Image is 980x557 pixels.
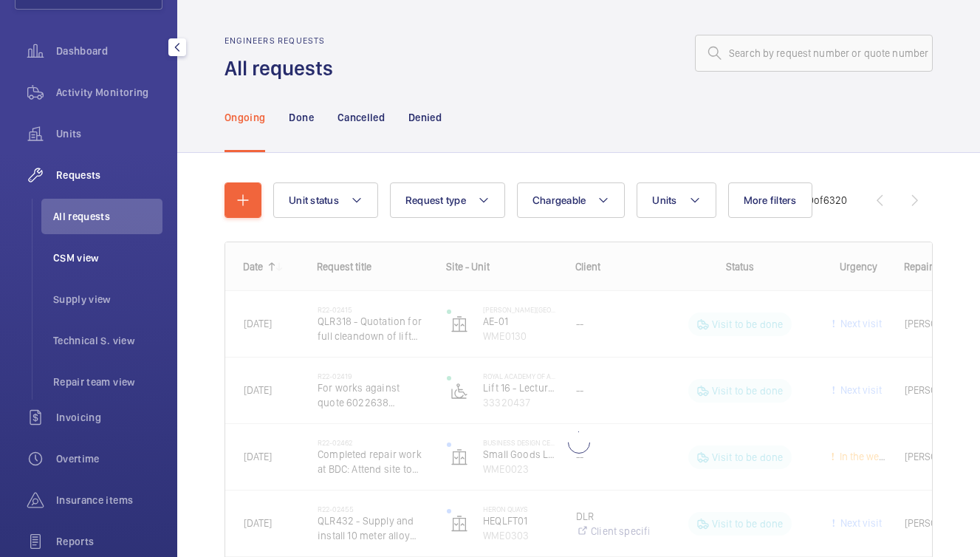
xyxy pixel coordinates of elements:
input: Search by request number or quote number [695,35,933,72]
span: Invoicing [56,410,162,425]
p: Cancelled [337,110,385,125]
span: More filters [744,194,797,206]
span: Technical S. view [53,333,162,348]
button: Unit status [273,182,378,218]
span: Requests [56,168,162,182]
p: Denied [408,110,442,125]
span: 1 - 30 6320 [790,195,847,205]
button: Request type [390,182,505,218]
button: Chargeable [517,182,626,218]
span: All requests [53,209,162,224]
span: Units [56,126,162,141]
span: Units [652,194,676,206]
span: Repair team view [53,375,162,389]
span: of [814,194,823,206]
span: Request type [405,194,466,206]
button: More filters [728,182,812,218]
span: Chargeable [532,194,586,206]
p: Done [289,110,313,125]
h1: All requests [225,55,342,82]
span: CSM view [53,250,162,265]
span: Activity Monitoring [56,85,162,100]
h2: Engineers requests [225,35,342,46]
p: Ongoing [225,110,265,125]
span: Supply view [53,292,162,307]
button: Units [637,182,716,218]
span: Dashboard [56,44,162,58]
span: Insurance items [56,493,162,508]
span: Overtime [56,451,162,466]
span: Reports [56,534,162,549]
span: Unit status [289,194,339,206]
